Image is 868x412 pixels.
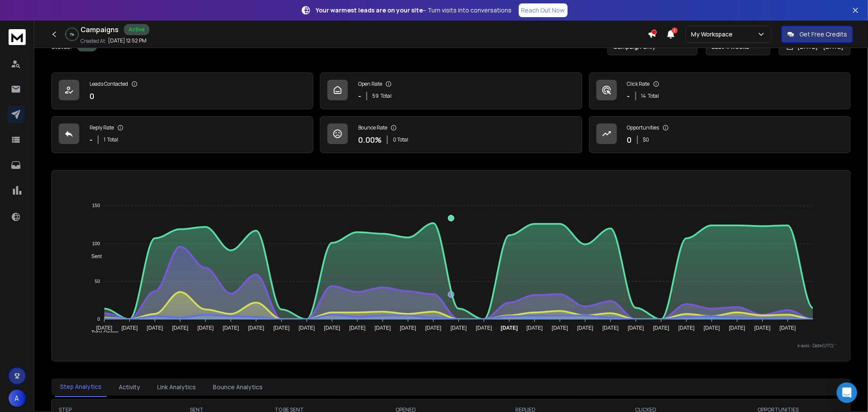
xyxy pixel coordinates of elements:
tspan: [DATE] [501,325,518,331]
tspan: [DATE] [425,325,442,331]
p: – Turn visits into conversations [316,6,512,15]
a: Leads Contacted0 [51,72,313,109]
span: 1 [672,27,678,33]
a: Reply Rate-1Total [51,116,313,153]
span: Sent [85,253,102,259]
button: A [9,390,26,407]
tspan: [DATE] [602,325,619,331]
span: Total [380,93,392,99]
p: 0.00 % [358,134,382,146]
tspan: [DATE] [147,325,163,331]
tspan: [DATE] [527,325,543,331]
tspan: [DATE] [628,325,644,331]
span: 14 [641,93,647,99]
p: - [90,134,93,146]
tspan: [DATE] [375,325,391,331]
button: Bounce Analytics [208,378,268,397]
span: Total [107,136,118,143]
p: - [358,90,361,102]
div: Active [124,24,150,35]
button: Step Analytics [55,377,107,397]
tspan: [DATE] [223,325,239,331]
span: 59 [372,93,379,99]
p: x-axis : Date(UTC) [66,343,837,349]
tspan: [DATE] [729,325,745,331]
p: Reply Rate [90,124,114,131]
button: Activity [114,378,145,397]
p: 0 [627,134,632,146]
p: Leads Contacted [90,81,128,87]
span: 1 [104,136,105,143]
tspan: 50 [95,279,100,284]
p: Open Rate [358,81,382,87]
tspan: [DATE] [653,325,670,331]
tspan: [DATE] [754,325,771,331]
p: 1 % [70,32,74,37]
tspan: [DATE] [476,325,492,331]
button: Link Analytics [152,378,201,397]
button: Get Free Credits [781,26,853,43]
h1: Campaigns [81,24,119,35]
tspan: [DATE] [577,325,593,331]
tspan: [DATE] [349,325,365,331]
p: Get Free Credits [799,30,847,39]
p: 0 [90,90,94,102]
tspan: [DATE] [679,325,695,331]
div: Open Intercom Messenger [837,382,857,403]
tspan: [DATE] [704,325,720,331]
tspan: [DATE] [122,325,138,331]
p: My Workspace [691,30,736,39]
tspan: [DATE] [198,325,214,331]
a: Reach Out Now [519,3,568,17]
tspan: [DATE] [324,325,340,331]
tspan: [DATE] [96,325,112,331]
tspan: [DATE] [273,325,290,331]
span: Total [648,93,659,99]
p: [DATE] 12:52 PM [108,37,147,44]
p: Reach Out Now [521,6,565,15]
a: Opportunities0$0 [589,116,851,153]
tspan: 0 [97,316,100,322]
p: Opportunities [627,124,659,131]
a: Open Rate-59Total [320,72,582,109]
p: $ 0 [643,136,650,143]
tspan: [DATE] [451,325,467,331]
p: Created At: [81,38,106,45]
tspan: [DATE] [552,325,568,331]
tspan: 150 [92,203,100,208]
a: Bounce Rate0.00%0 Total [320,116,582,153]
p: Click Rate [627,81,650,87]
strong: Your warmest leads are on your site [316,6,423,14]
a: Click Rate-14Total [589,72,851,109]
p: - [627,90,630,102]
tspan: [DATE] [400,325,416,331]
tspan: [DATE] [299,325,315,331]
tspan: [DATE] [172,325,189,331]
tspan: [DATE] [780,325,796,331]
img: logo [9,29,26,45]
span: Total Opens [85,330,119,336]
p: 0 Total [393,136,408,143]
tspan: [DATE] [248,325,264,331]
p: Bounce Rate [358,124,387,131]
tspan: 100 [92,241,100,246]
